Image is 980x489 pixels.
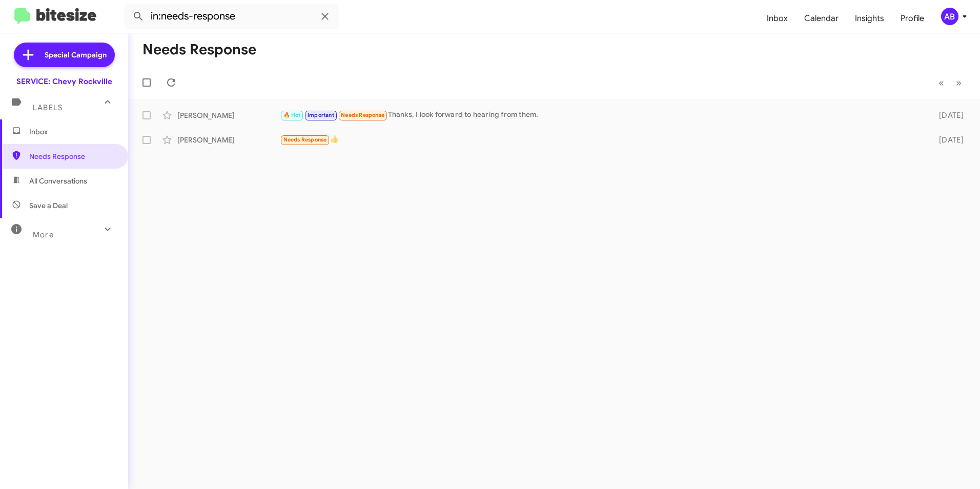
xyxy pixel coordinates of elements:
div: AB [941,8,958,25]
div: [PERSON_NAME] [177,135,280,145]
span: Save a Deal [29,200,68,211]
nav: Page navigation example [933,72,968,93]
a: Profile [892,4,932,33]
span: All Conversations [29,176,87,186]
a: Inbox [759,4,796,33]
h1: Needs Response [142,42,256,58]
span: Important [308,112,334,118]
div: 👍 [280,134,923,146]
button: AB [932,8,969,25]
span: Needs Response [341,112,384,118]
button: Next [950,72,968,93]
div: SERVICE: Chevy Rockville [16,76,112,87]
span: Needs Response [283,136,327,143]
span: Labels [33,103,63,112]
div: [DATE] [923,135,972,145]
div: [DATE] [923,110,972,120]
span: Needs Response [29,151,116,161]
a: Insights [847,4,892,33]
span: More [33,230,54,239]
span: Special Campaign [45,50,107,60]
input: Search [124,4,339,29]
span: Inbox [29,127,116,137]
div: [PERSON_NAME] [177,110,280,120]
a: Calendar [796,4,847,33]
a: Special Campaign [14,43,115,67]
span: « [938,76,944,89]
span: 🔥 Hot [283,112,301,118]
span: » [956,76,962,89]
button: Previous [932,72,950,93]
div: Thanks, I look forward to hearing from them. [280,109,923,121]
